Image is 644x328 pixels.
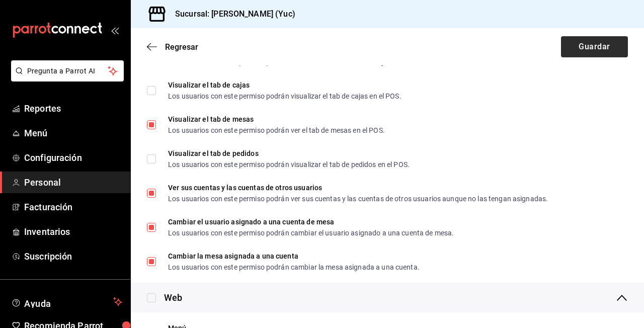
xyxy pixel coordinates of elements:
[168,229,454,236] div: Los usuarios con este permiso podrán cambiar el usuario asignado a una cuenta de mesa.
[111,26,119,34] button: open_drawer_menu
[168,253,420,260] div: Cambiar la mesa asignada a una cuenta
[168,58,442,65] div: Los usuarios con este permiso podrán visualizar el módulo de configuración en el POS.
[168,127,385,134] div: Los usuarios con este permiso podrán ver el tab de mesas en el POS.
[168,184,548,191] div: Ver sus cuentas y las cuentas de otros usuarios
[24,102,122,115] span: Reportes
[27,66,108,76] span: Pregunta a Parrot AI
[24,126,122,140] span: Menú
[165,42,198,52] span: Regresar
[168,93,401,100] div: Los usuarios con este permiso podrán visualizar el tab de cajas en el POS.
[168,218,454,225] div: Cambiar el usuario asignado a una cuenta de mesa
[167,8,295,20] h3: Sucursal: [PERSON_NAME] (Yuc)
[561,36,628,57] button: Guardar
[24,225,122,238] span: Inventarios
[168,116,385,123] div: Visualizar el tab de mesas
[168,195,548,202] div: Los usuarios con este permiso podrán ver sus cuentas y las cuentas de otros usuarios aunque no la...
[24,151,122,165] span: Configuración
[24,200,122,214] span: Facturación
[24,176,122,189] span: Personal
[164,291,182,304] div: Web
[24,250,122,263] span: Suscripción
[168,150,410,157] div: Visualizar el tab de pedidos
[168,81,401,89] div: Visualizar el tab de cajas
[168,264,420,271] div: Los usuarios con este permiso podrán cambiar la mesa asignada a una cuenta.
[7,73,124,84] a: Pregunta a Parrot AI
[168,161,410,168] div: Los usuarios con este permiso podrán visualizar el tab de pedidos en el POS.
[11,60,124,81] button: Pregunta a Parrot AI
[147,42,198,52] button: Regresar
[24,296,109,308] span: Ayuda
